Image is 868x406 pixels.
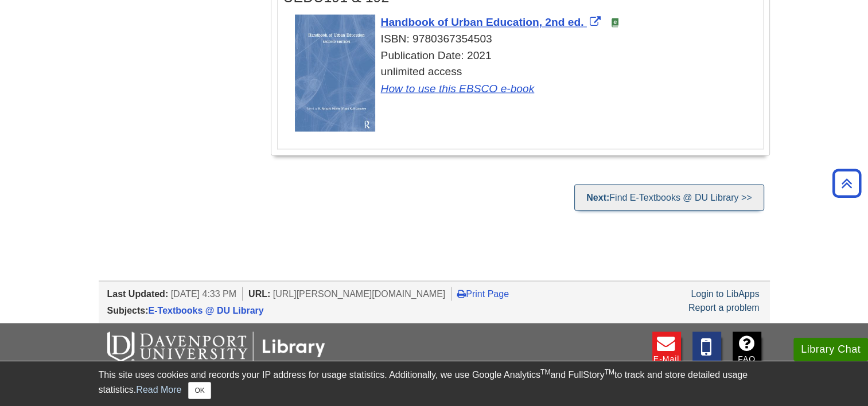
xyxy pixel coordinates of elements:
[107,331,325,361] img: DU Libraries
[136,385,181,395] a: Read More
[295,48,757,64] div: Publication Date: 2021
[381,16,604,28] a: Link opens in new window
[828,175,865,191] a: Back to Top
[248,288,270,298] span: URL:
[457,288,466,298] i: Print Page
[793,338,868,361] button: Library Chat
[188,382,211,399] button: Close
[692,331,721,371] a: Text
[295,31,757,48] div: ISBN: 9780367354503
[574,184,764,210] a: Next:Find E-Textbooks @ DU Library >>
[273,288,446,298] span: [URL][PERSON_NAME][DOMAIN_NAME]
[295,64,757,97] div: unlimited access
[171,288,236,298] span: [DATE] 4:33 PM
[107,288,169,298] span: Last Updated:
[586,192,609,202] strong: Next:
[457,288,509,298] a: Print Page
[691,288,759,298] a: Login to LibApps
[605,368,614,376] sup: TM
[733,331,761,371] a: FAQ
[688,302,760,312] a: Report a problem
[99,368,770,399] div: This site uses cookies and records your IP address for usage statistics. Additionally, we use Goo...
[295,14,375,131] img: Cover Art
[610,18,620,27] img: e-Book
[107,305,149,315] span: Subjects:
[381,16,584,28] span: Handbook of Urban Education, 2nd ed.
[540,368,550,376] sup: TM
[149,305,264,315] a: E-Textbooks @ DU Library
[652,331,681,371] a: E-mail
[381,82,535,94] a: How to use this EBSCO e-book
